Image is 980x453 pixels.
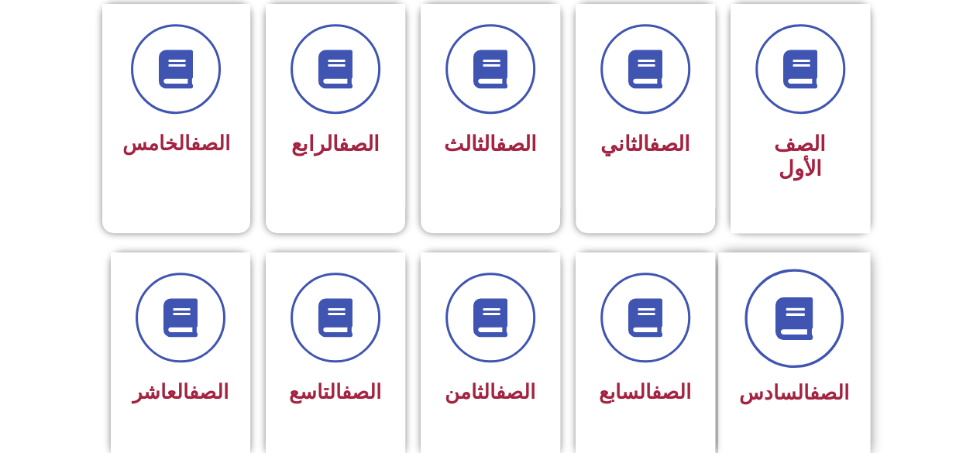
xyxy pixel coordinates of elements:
[289,380,381,403] span: التاسع
[649,132,690,156] a: الصف
[774,132,826,181] span: الصف الأول
[652,380,691,403] a: الصف
[496,380,535,403] a: الصف
[291,132,380,156] span: الرابع
[599,380,691,403] span: السابع
[342,380,381,403] a: الصف
[189,380,229,403] a: الصف
[339,132,380,156] a: الصف
[444,132,537,156] span: الثالث
[810,381,849,404] a: الصف
[191,132,230,155] a: الصف
[600,132,690,156] span: الثاني
[496,132,537,156] a: الصف
[445,380,535,403] span: الثامن
[739,381,849,404] span: السادس
[132,380,229,403] span: العاشر
[122,132,230,155] span: الخامس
